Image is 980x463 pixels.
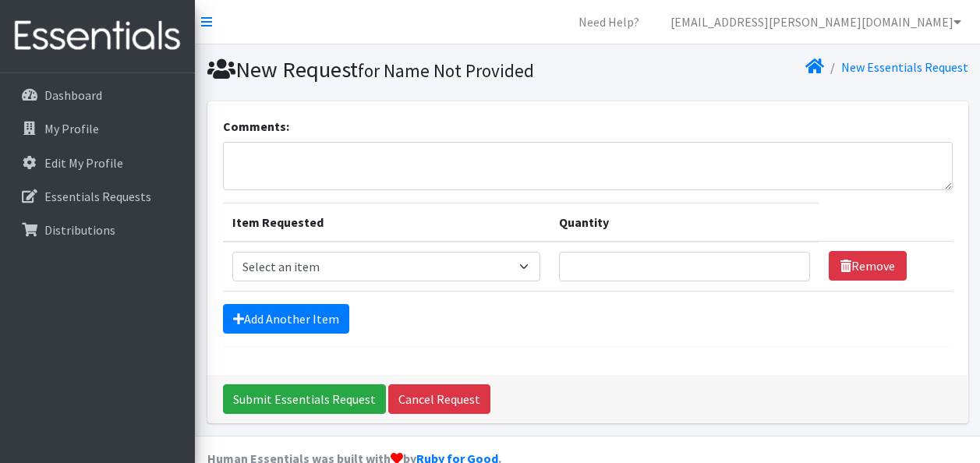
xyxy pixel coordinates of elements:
small: for Name Not Provided [358,59,534,82]
a: New Essentials Request [841,59,968,75]
p: Dashboard [44,87,102,103]
th: Item Requested [223,203,550,242]
a: Remove [829,251,907,281]
p: Edit My Profile [44,155,123,171]
a: Dashboard [6,80,189,111]
p: Essentials Requests [44,189,151,204]
input: Submit Essentials Request [223,384,386,414]
a: Essentials Requests [6,181,189,212]
a: Edit My Profile [6,147,189,178]
p: My Profile [44,121,99,136]
a: My Profile [6,113,189,144]
th: Quantity [550,203,819,242]
a: [EMAIL_ADDRESS][PERSON_NAME][DOMAIN_NAME] [658,6,974,37]
label: Comments: [223,117,289,136]
a: Cancel Request [388,384,490,414]
h1: New Request [207,56,582,83]
a: Distributions [6,214,189,246]
a: Add Another Item [223,304,349,334]
a: Need Help? [566,6,652,37]
img: HumanEssentials [6,10,189,62]
p: Distributions [44,222,115,238]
